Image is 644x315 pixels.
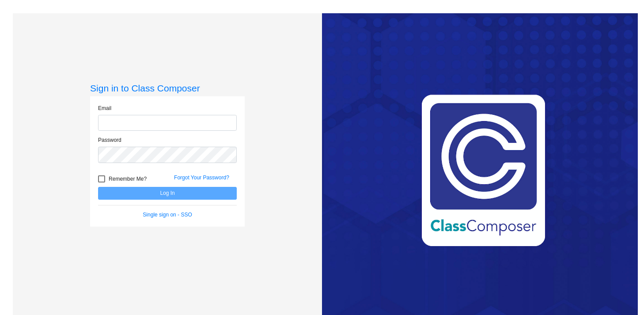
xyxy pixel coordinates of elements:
a: Single sign on - SSO [143,212,192,218]
span: Remember Me? [109,174,147,184]
label: Password [98,136,121,144]
a: Forgot Your Password? [174,175,229,181]
h3: Sign in to Class Composer [90,83,245,94]
button: Log In [98,187,237,200]
label: Email [98,104,111,112]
